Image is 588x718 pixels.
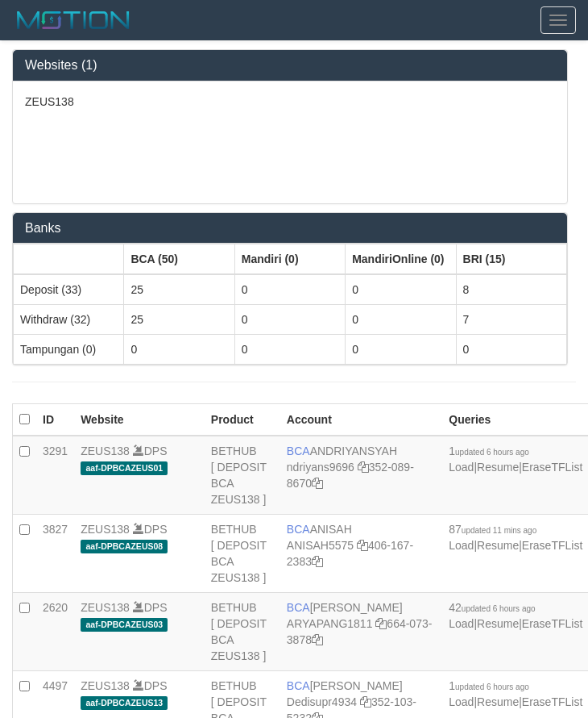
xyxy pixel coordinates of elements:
th: Account [280,404,442,436]
th: Group: activate to sort column ascending [124,244,234,275]
span: 42 [449,601,535,614]
a: ZEUS138 [81,523,130,536]
span: | | [449,679,582,708]
span: BCA [287,523,310,536]
span: BCA [287,445,310,457]
span: updated 6 hours ago [455,448,529,457]
td: BETHUB [ DEPOSIT BCA ZEUS138 ] [205,593,280,671]
td: 25 [124,274,234,305]
a: Load [449,695,474,708]
a: EraseTFList [522,617,582,630]
td: ANISAH 406-167-2383 [280,515,442,593]
a: ANISAH5575 [287,539,354,552]
a: Resume [477,695,519,708]
a: Copy 4061672383 to clipboard [312,555,323,568]
h3: Banks [25,221,555,236]
a: Load [449,617,474,630]
a: Dedisupr4934 [287,695,357,708]
td: 3291 [36,436,74,515]
img: MOTION_logo.png [12,8,135,32]
th: Website [74,404,205,436]
span: aaf-DPBCAZEUS03 [81,618,168,632]
span: aaf-DPBCAZEUS01 [81,461,168,475]
td: 0 [346,335,456,365]
td: DPS [74,515,205,593]
td: DPS [74,436,205,515]
td: 8 [456,274,566,305]
th: ID [36,404,74,436]
td: ANDRIYANSYAH 352-089-8670 [280,436,442,515]
span: 87 [449,523,536,536]
span: | | [449,445,582,474]
td: 3827 [36,515,74,593]
span: 1 [449,445,529,457]
span: updated 6 hours ago [455,683,529,691]
span: BCA [287,601,310,614]
a: ndriyans9696 [287,461,354,474]
td: Withdraw (32) [14,305,124,335]
th: Group: activate to sort column ascending [234,244,345,275]
td: 0 [234,305,345,335]
td: BETHUB [ DEPOSIT BCA ZEUS138 ] [205,515,280,593]
a: ARYAPANG1811 [287,617,373,630]
a: Resume [477,617,519,630]
td: 0 [124,335,234,365]
span: | | [449,601,582,630]
td: 25 [124,305,234,335]
td: 0 [234,274,345,305]
td: 0 [346,305,456,335]
td: 0 [234,335,345,365]
a: Copy ANISAH5575 to clipboard [357,539,368,552]
p: ZEUS138 [25,94,555,110]
a: ZEUS138 [81,445,130,457]
span: | | [449,523,582,552]
a: Resume [477,539,519,552]
th: Group: activate to sort column ascending [14,244,124,275]
td: 7 [456,305,566,335]
span: aaf-DPBCAZEUS08 [81,540,168,553]
a: Load [449,539,474,552]
td: BETHUB [ DEPOSIT BCA ZEUS138 ] [205,436,280,515]
td: [PERSON_NAME] 664-073-3878 [280,593,442,671]
td: Tampungan (0) [14,335,124,365]
span: BCA [287,679,310,692]
th: Product [205,404,280,436]
a: Copy 6640733878 to clipboard [312,633,323,646]
td: 2620 [36,593,74,671]
td: 0 [456,335,566,365]
th: Group: activate to sort column ascending [346,244,456,275]
span: updated 11 mins ago [462,526,536,535]
a: ZEUS138 [81,601,130,614]
a: Copy 3520898670 to clipboard [312,477,323,490]
th: Group: activate to sort column ascending [456,244,566,275]
a: Resume [477,461,519,474]
span: updated 6 hours ago [462,604,536,613]
a: EraseTFList [522,461,582,474]
td: 0 [346,274,456,305]
a: Copy ARYAPANG1811 to clipboard [375,617,387,630]
span: 1 [449,679,529,692]
a: Copy Dedisupr4934 to clipboard [360,695,371,708]
h3: Websites (1) [25,58,555,73]
td: DPS [74,593,205,671]
a: Copy ndriyans9696 to clipboard [358,461,369,474]
td: Deposit (33) [14,274,124,305]
a: EraseTFList [522,539,582,552]
a: ZEUS138 [81,679,130,692]
a: Load [449,461,474,474]
a: EraseTFList [522,695,582,708]
span: aaf-DPBCAZEUS13 [81,696,168,710]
